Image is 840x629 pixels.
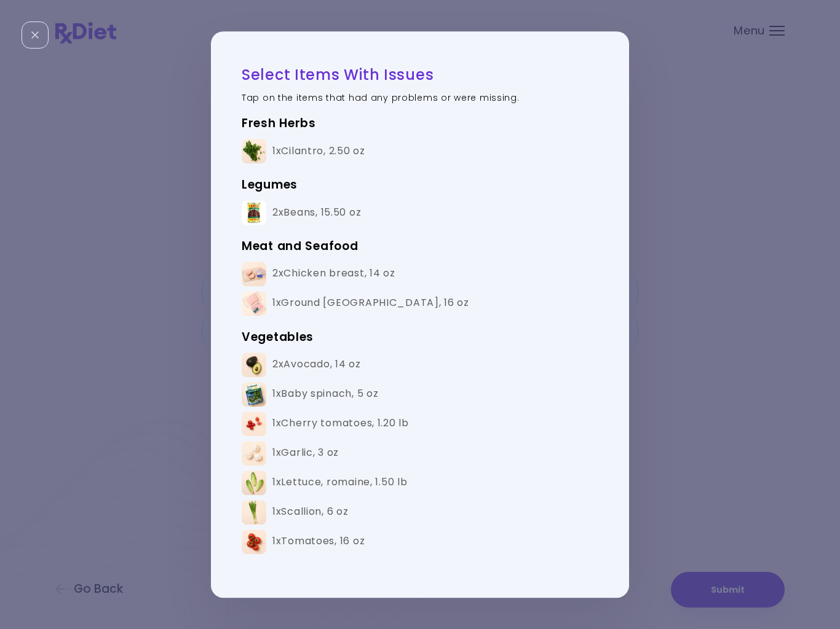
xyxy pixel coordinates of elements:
div: Close [22,21,49,49]
div: 1x Baby spinach , 5 oz [272,388,378,400]
h3: Fresh Herbs [242,114,598,133]
div: 1x Tomatoes , 16 oz [272,535,365,548]
div: 1x Cherry tomatoes , 1.20 lb [272,417,409,430]
div: 2x Chicken breast , 14 oz [272,268,395,281]
div: 1x Lettuce, romaine , 1.50 lb [272,476,408,489]
div: 2x Beans , 15.50 oz [272,206,361,219]
h3: Vegetables [242,327,598,347]
h2: Select Items With Issues [242,65,598,84]
div: 1x Cilantro , 2.50 oz [272,145,365,158]
div: 2x Avocado , 14 oz [272,358,361,371]
h3: Meat and Seafood [242,236,598,256]
p: Tap on the items that had any problems or were missing. [242,92,598,104]
div: 1x Garlic , 3 oz [272,447,339,459]
h3: Legumes [242,175,598,195]
div: 1x Scallion , 6 oz [272,506,349,518]
div: 1x Ground [GEOGRAPHIC_DATA] , 16 oz [272,297,469,310]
